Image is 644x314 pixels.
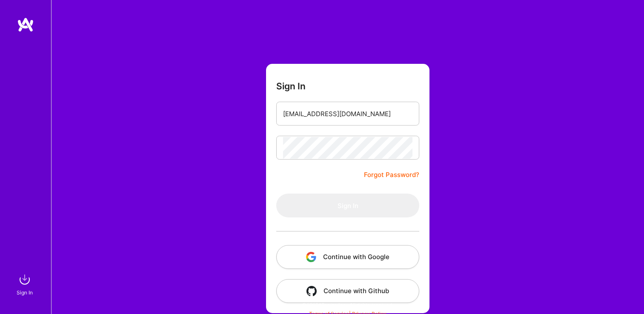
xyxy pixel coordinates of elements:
[306,252,316,262] img: icon
[283,103,412,125] input: Email...
[17,288,33,297] div: Sign In
[16,271,33,288] img: sign in
[17,17,34,32] img: logo
[364,170,419,180] a: Forgot Password?
[18,271,33,297] a: sign inSign In
[276,194,419,217] button: Sign In
[306,286,317,296] img: icon
[276,81,306,91] h3: Sign In
[276,245,419,269] button: Continue with Google
[276,279,419,303] button: Continue with Github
